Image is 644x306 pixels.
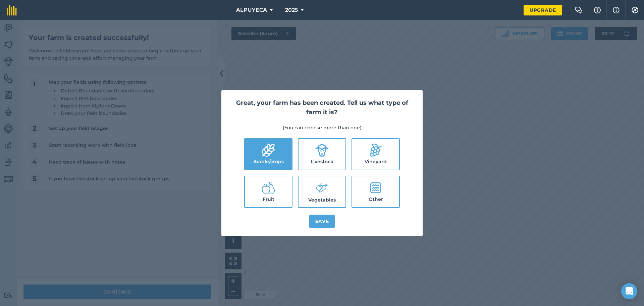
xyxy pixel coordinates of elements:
label: Other [352,176,399,207]
img: Two speech bubbles overlapping with the left bubble in the forefront [575,7,583,13]
img: A cog icon [631,7,639,13]
label: Livestock [299,139,345,170]
img: A question mark icon [593,7,601,13]
a: Upgrade [524,5,562,15]
h2: Great, your farm has been created. Tell us what type of farm it is? [229,98,415,118]
button: Save [309,215,335,228]
label: Fruit [245,176,292,207]
img: svg+xml;base64,PHN2ZyB4bWxucz0iaHR0cDovL3d3dy53My5vcmcvMjAwMC9zdmciIHdpZHRoPSIxNyIgaGVpZ2h0PSIxNy... [613,6,620,14]
label: Vegetables [299,176,345,207]
span: ALPUYECA [236,6,267,14]
label: Vineyard [352,139,399,170]
img: fieldmargin Logo [7,5,17,15]
label: Arable/crops [245,139,292,170]
span: 2025 [285,6,298,14]
p: (You can choose more than one) [229,124,415,131]
div: Open Intercom Messenger [621,283,637,299]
